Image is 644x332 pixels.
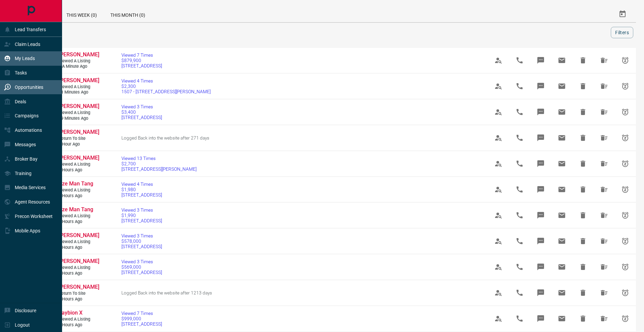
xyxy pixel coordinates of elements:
span: Faybion X [59,310,83,316]
span: < a minute ago [59,64,99,69]
span: Hide All from Olivia Li [596,104,612,120]
button: Filters [611,27,633,38]
span: Viewed a Listing [59,317,99,322]
span: [PERSON_NAME] [59,155,99,161]
a: Faybion X [59,310,99,317]
span: [STREET_ADDRESS] [121,321,162,327]
span: Call [512,207,528,223]
a: [PERSON_NAME] [59,284,99,291]
span: Email [554,181,570,198]
span: Return to Site [59,136,99,142]
div: This Month (0) [104,6,152,22]
span: Email [554,207,570,223]
span: 2 hours ago [59,271,99,276]
a: [PERSON_NAME] [59,51,99,58]
span: [STREET_ADDRESS][PERSON_NAME] [121,166,197,172]
span: Viewed a Listing [59,265,99,271]
span: Viewed 4 Times [121,78,211,84]
span: View Profile [490,78,506,94]
span: Logged Back into the website after 271 days [121,135,209,141]
span: View Profile [490,181,506,198]
span: 4 hours ago [59,296,99,302]
span: Viewed 3 Times [121,259,162,264]
span: Snooze [617,207,633,223]
span: View Profile [490,104,506,120]
a: Sze Man Tang [59,180,99,187]
span: Message [533,285,549,301]
a: Viewed 4 Times$1,980[STREET_ADDRESS] [121,181,162,198]
span: Email [554,52,570,68]
span: Logged Back into the website after 1213 days [121,290,212,295]
span: View Profile [490,285,506,301]
span: View Profile [490,207,506,223]
span: Hide All from Faybion X [596,311,612,327]
span: Hide [575,207,591,223]
span: Message [533,207,549,223]
span: Hide All from Ines Yang [596,78,612,94]
span: Hide All from Colleen Pinto [596,233,612,249]
span: Viewed a Listing [59,58,99,64]
span: $569,000 [121,264,162,270]
span: Viewed a Listing [59,84,99,90]
span: Viewed 4 Times [121,181,162,187]
span: Hide [575,285,591,301]
a: [PERSON_NAME] [59,155,99,162]
span: 11 minutes ago [59,90,99,95]
span: Snooze [617,311,633,327]
span: $2,300 [121,84,211,89]
span: Call [512,285,528,301]
span: Viewed 7 Times [121,52,162,58]
span: [PERSON_NAME] [59,103,99,109]
span: Hide [575,233,591,249]
span: Viewed 3 Times [121,233,162,238]
a: Viewed 3 Times$578,000[STREET_ADDRESS] [121,233,162,249]
span: $3,400 [121,109,162,115]
span: Message [533,78,549,94]
span: Hide [575,52,591,68]
a: Viewed 4 Times$2,3001507 - [STREET_ADDRESS][PERSON_NAME] [121,78,211,94]
span: $2,700 [121,161,197,166]
span: Snooze [617,52,633,68]
span: 2 hours ago [59,167,99,173]
span: [PERSON_NAME] [59,51,99,58]
span: Viewed a Listing [59,110,99,116]
button: Select Date Range [614,6,631,22]
span: Snooze [617,156,633,172]
span: Viewed 7 Times [121,311,162,316]
span: Call [512,130,528,146]
span: Viewed a Listing [59,239,99,245]
span: Sze Man Tang [59,180,93,187]
span: Email [554,285,570,301]
span: [STREET_ADDRESS] [121,115,162,120]
span: Hide All from Zoha Khan [596,156,612,172]
span: Hide All from Sze Man Tang [596,181,612,198]
span: $1,990 [121,213,162,218]
span: [STREET_ADDRESS] [121,192,162,198]
span: View Profile [490,130,506,146]
span: View Profile [490,259,506,275]
a: Viewed 3 Times$1,990[STREET_ADDRESS] [121,207,162,223]
span: Snooze [617,285,633,301]
span: Hide All from Loveth Hernandez [596,285,612,301]
span: Snooze [617,78,633,94]
span: Hide All from Ana Shopova [596,52,612,68]
span: $999,000 [121,316,162,321]
span: 1507 - [STREET_ADDRESS][PERSON_NAME] [121,89,211,94]
span: 2 hours ago [59,245,99,251]
a: Viewed 3 Times$3,400[STREET_ADDRESS] [121,104,162,120]
a: Viewed 7 Times$879,900[STREET_ADDRESS] [121,52,162,68]
span: Email [554,156,570,172]
span: Viewed a Listing [59,187,99,193]
span: Email [554,259,570,275]
span: $1,980 [121,187,162,192]
span: 39 minutes ago [59,116,99,121]
span: Snooze [617,181,633,198]
span: [STREET_ADDRESS] [121,244,162,249]
a: [PERSON_NAME] [59,77,99,84]
span: View Profile [490,311,506,327]
span: 1 hour ago [59,142,99,147]
a: [PERSON_NAME] [59,232,99,239]
a: Sze Man Tang [59,206,99,213]
span: Call [512,311,528,327]
span: Snooze [617,259,633,275]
